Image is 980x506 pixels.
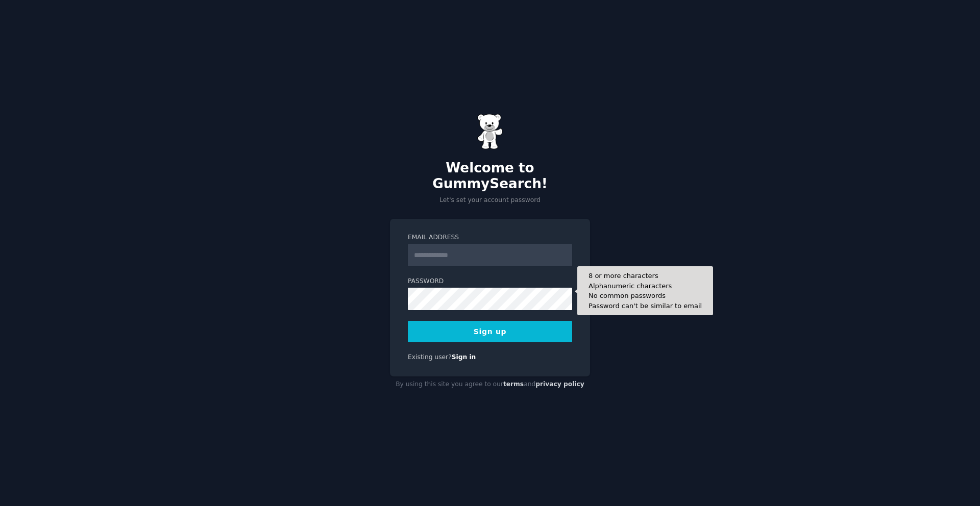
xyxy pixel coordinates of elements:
[477,114,503,149] img: Gummy Bear
[390,160,590,192] h2: Welcome to GummySearch!
[390,376,590,393] div: By using this site you agree to our and
[408,353,452,361] span: Existing user?
[390,196,590,205] p: Let's set your account password
[408,233,572,242] label: Email Address
[408,321,572,342] button: Sign up
[408,277,572,286] label: Password
[535,381,584,388] a: privacy policy
[452,353,476,361] a: Sign in
[503,381,524,388] a: terms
